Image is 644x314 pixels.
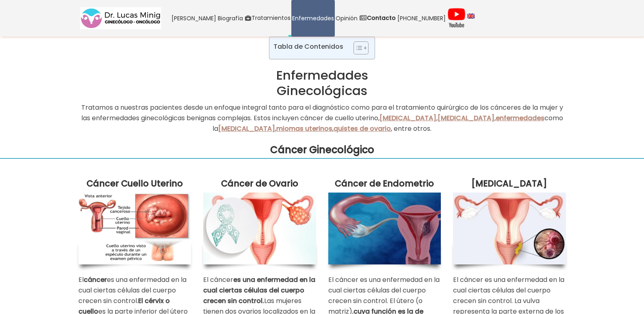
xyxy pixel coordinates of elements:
a: miomas uterinos [276,124,332,133]
a: [MEDICAL_DATA] [218,124,275,133]
img: Videos Youtube Ginecología [447,8,466,28]
a: Cáncer Cuello Uterino [87,178,183,189]
a: Cáncer de Ovario [221,178,298,189]
span: Tratamientos [252,13,291,23]
a: [MEDICAL_DATA] [379,113,436,123]
img: cáncer de cuello uterino [78,193,191,264]
span: Enfermedades [292,14,334,23]
a: [MEDICAL_DATA] [471,178,547,189]
span: [PERSON_NAME] [171,14,216,23]
img: Cáncer de Endometrio [328,193,441,264]
strong: cáncer [84,275,107,284]
strong: Cáncer Ginecológico [270,143,374,156]
a: quistes de ovario [334,124,391,133]
a: Toggle Table of Content [347,41,366,55]
img: Cáncer de Vagina [453,193,566,264]
img: Cáncer de Ovario [203,193,316,264]
p: Tratamos a nuestras pacientes desde un enfoque integral tanto para el diagnóstico como para el tr... [78,102,566,134]
span: Biografía [218,14,243,23]
h1: Enfermedades Ginecológicas [78,67,566,98]
a: Cáncer de Endometrio [335,178,434,189]
span: Opinión [336,14,358,23]
span: [PHONE_NUMBER] [397,14,446,23]
strong: Contacto [367,14,396,22]
strong: es una enfermedad en la cual ciertas células del cuerpo crecen sin control. [203,275,315,305]
a: [MEDICAL_DATA] [438,113,494,123]
a: enfermedades [496,113,544,123]
img: language english [467,14,475,19]
p: Tabla de Contenidos [273,42,343,51]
